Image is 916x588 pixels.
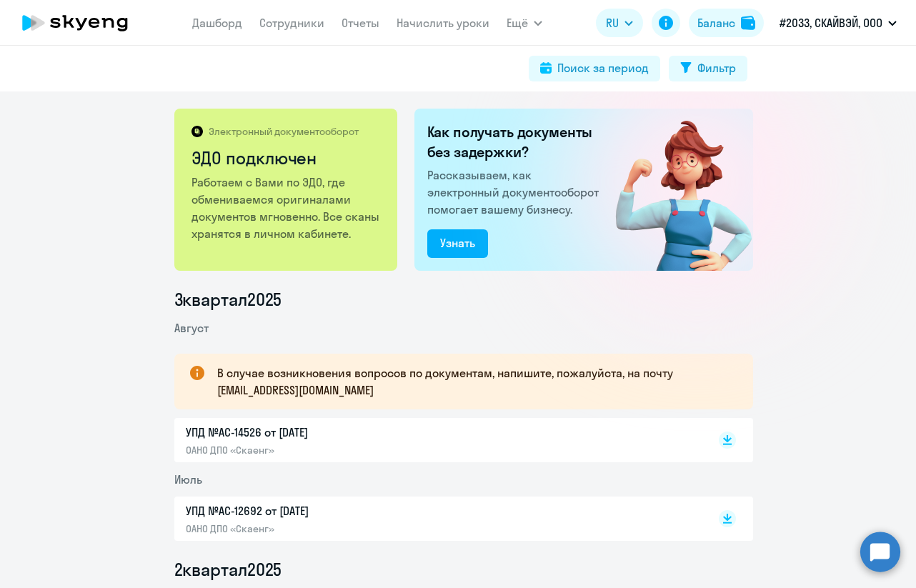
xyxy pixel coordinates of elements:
p: Рассказываем, как электронный документооборот помогает вашему бизнесу. [427,166,604,218]
button: Узнать [427,229,488,258]
span: RU [606,14,619,31]
button: RU [596,9,643,37]
a: Сотрудники [259,16,324,30]
p: Электронный документооборот [209,125,359,138]
p: ОАНО ДПО «Скаенг» [186,522,486,535]
a: УПД №AC-14526 от [DATE]ОАНО ДПО «Скаенг» [186,424,689,457]
button: Поиск за период [529,56,660,81]
p: В случае возникновения вопросов по документам, напишите, пожалуйста, на почту [EMAIL_ADDRESS][DOM... [217,364,727,399]
button: Фильтр [669,56,747,81]
img: connected [592,109,753,271]
a: Отчеты [342,16,379,30]
span: Ещё [507,14,528,31]
button: Ещё [507,9,542,37]
div: Поиск за период [557,59,649,76]
span: Июль [174,472,202,487]
div: Баланс [697,14,735,31]
a: Начислить уроки [397,16,489,30]
h2: ЭДО подключен [191,146,382,169]
p: УПД №AC-12692 от [DATE] [186,502,486,519]
span: Август [174,321,209,335]
p: Работаем с Вами по ЭДО, где обмениваемся оригиналами документов мгновенно. Все сканы хранятся в л... [191,174,382,242]
div: Узнать [440,234,475,251]
p: ОАНО ДПО «Скаенг» [186,444,486,457]
a: УПД №AC-12692 от [DATE]ОАНО ДПО «Скаенг» [186,502,689,535]
h2: Как получать документы без задержки? [427,122,604,162]
div: Фильтр [697,59,736,76]
button: Балансbalance [689,9,764,37]
li: 3 квартал 2025 [174,288,753,311]
p: УПД №AC-14526 от [DATE] [186,424,486,441]
img: balance [741,16,755,30]
li: 2 квартал 2025 [174,558,753,581]
button: #2033, СКАЙВЭЙ, ООО [772,6,904,40]
p: #2033, СКАЙВЭЙ, ООО [780,14,882,31]
a: Дашборд [192,16,242,30]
